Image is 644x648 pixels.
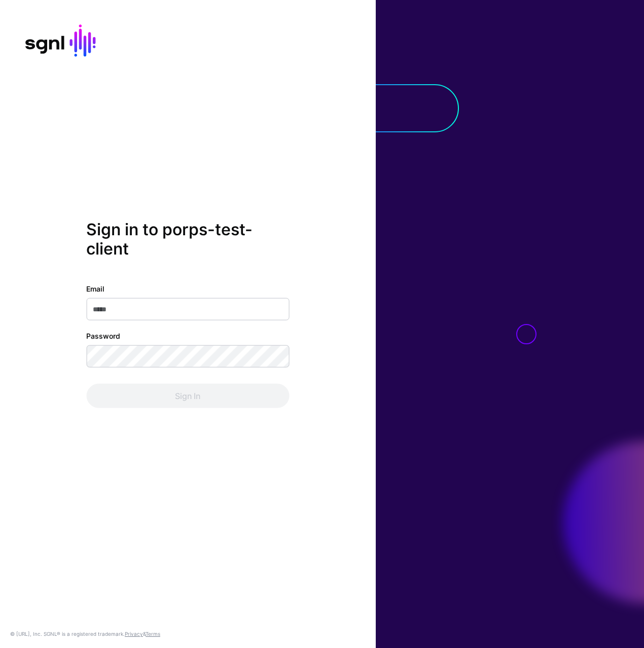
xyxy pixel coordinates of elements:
[125,631,143,637] a: Privacy
[86,330,120,341] label: Password
[86,220,289,259] h2: Sign in to porps-test-client
[10,630,160,638] div: © [URL], Inc. SGNL® is a registered trademark. &
[146,631,160,637] a: Terms
[86,283,104,294] label: Email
